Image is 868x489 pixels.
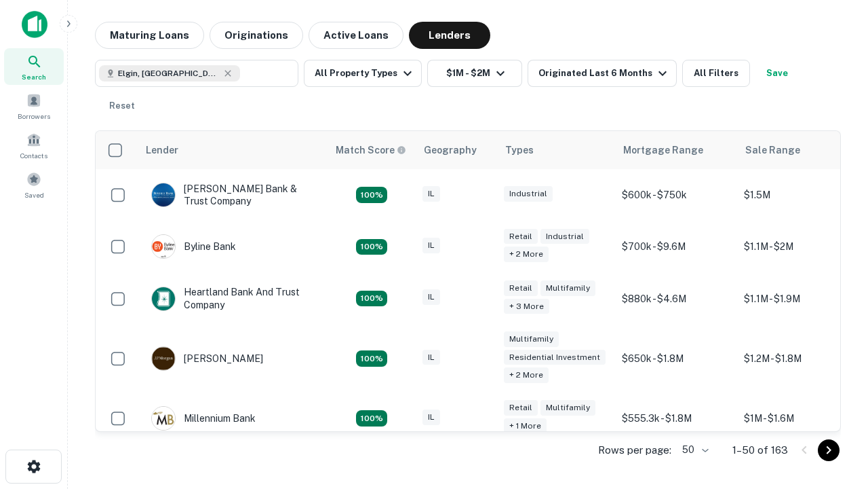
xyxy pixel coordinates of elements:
[677,440,711,460] div: 50
[818,439,840,461] button: Go to next page
[504,418,547,434] div: + 1 more
[504,367,549,383] div: + 2 more
[615,325,737,393] td: $650k - $1.8M
[24,189,44,200] span: Saved
[152,347,175,370] img: picture
[20,150,47,161] span: Contacts
[151,406,256,431] div: Millennium Bank
[427,60,522,87] button: $1M - $2M
[615,393,737,444] td: $555.3k - $1.8M
[4,48,64,85] a: Search
[4,166,64,203] a: Saved
[540,229,589,244] div: Industrial
[615,131,737,169] th: Mortgage Range
[504,247,549,262] div: + 2 more
[422,238,440,253] div: IL
[95,22,204,49] button: Maturing Loans
[22,71,46,82] span: Search
[737,272,859,324] td: $1.1M - $1.9M
[151,346,263,371] div: [PERSON_NAME]
[4,127,64,164] a: Contacts
[422,289,440,305] div: IL
[336,143,403,158] h6: Match Score
[151,183,314,207] div: [PERSON_NAME] Bank & Trust Company
[504,186,553,202] div: Industrial
[504,400,538,416] div: Retail
[737,131,859,169] th: Sale Range
[615,169,737,221] td: $600k - $750k
[732,442,788,458] p: 1–50 of 163
[146,142,178,158] div: Lender
[504,280,538,296] div: Retail
[152,407,175,430] img: picture
[309,22,403,49] button: Active Loans
[615,221,737,272] td: $700k - $9.6M
[615,272,737,324] td: $880k - $4.6M
[416,131,497,169] th: Geography
[356,350,387,367] div: Matching Properties: 24, hasApolloMatch: undefined
[682,60,750,87] button: All Filters
[505,142,534,158] div: Types
[540,400,595,416] div: Multifamily
[304,60,422,87] button: All Property Types
[737,325,859,393] td: $1.2M - $1.8M
[623,142,703,158] div: Mortgage Range
[356,410,387,427] div: Matching Properties: 16, hasApolloMatch: undefined
[356,291,387,307] div: Matching Properties: 20, hasApolloMatch: undefined
[504,229,538,244] div: Retail
[424,142,477,158] div: Geography
[504,299,549,314] div: + 3 more
[422,410,440,425] div: IL
[151,286,314,310] div: Heartland Bank And Trust Company
[4,88,64,124] a: Borrowers
[152,287,175,310] img: picture
[356,187,387,203] div: Matching Properties: 28, hasApolloMatch: undefined
[737,169,859,221] td: $1.5M
[800,380,868,446] iframe: Chat Widget
[504,331,559,347] div: Multifamily
[22,11,47,38] img: capitalize-icon.png
[422,350,440,365] div: IL
[422,186,440,202] div: IL
[100,92,144,120] button: Reset
[118,67,220,79] span: Elgin, [GEOGRAPHIC_DATA], [GEOGRAPHIC_DATA]
[737,221,859,272] td: $1.1M - $2M
[210,22,303,49] button: Originations
[18,111,50,122] span: Borrowers
[328,131,416,169] th: Capitalize uses an advanced AI algorithm to match your search with the best lender. The match sco...
[497,131,615,169] th: Types
[504,350,606,365] div: Residential Investment
[755,60,799,87] button: Save your search to get updates of matches that match your search criteria.
[737,393,859,444] td: $1M - $1.6M
[540,280,595,296] div: Multifamily
[152,235,175,258] img: picture
[745,142,800,158] div: Sale Range
[528,60,677,87] button: Originated Last 6 Months
[138,131,328,169] th: Lender
[152,183,175,206] img: picture
[538,65,671,81] div: Originated Last 6 Months
[598,442,671,458] p: Rows per page:
[336,143,406,158] div: Capitalize uses an advanced AI algorithm to match your search with the best lender. The match sco...
[409,22,490,49] button: Lenders
[151,234,236,259] div: Byline Bank
[356,239,387,255] div: Matching Properties: 18, hasApolloMatch: undefined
